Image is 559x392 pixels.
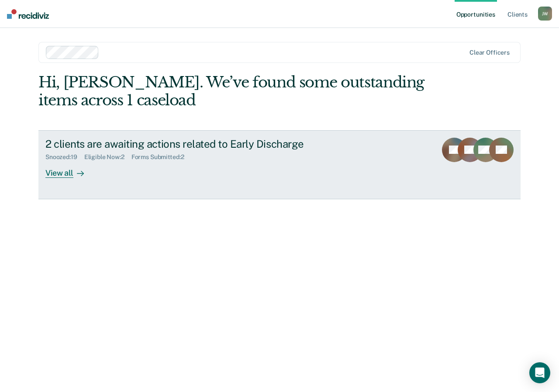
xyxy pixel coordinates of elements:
div: Forms Submitted : 2 [131,153,191,161]
div: View all [45,161,94,178]
div: Open Intercom Messenger [529,362,550,383]
div: Snoozed : 19 [45,153,84,161]
div: Eligible Now : 2 [84,153,131,161]
div: Clear officers [469,49,510,56]
button: JW [538,7,552,21]
div: 2 clients are awaiting actions related to Early Discharge [45,138,352,150]
a: 2 clients are awaiting actions related to Early DischargeSnoozed:19Eligible Now:2Forms Submitted:... [38,130,521,199]
img: Recidiviz [7,9,49,19]
div: J W [538,7,552,21]
div: Hi, [PERSON_NAME]. We’ve found some outstanding items across 1 caseload [38,73,424,109]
